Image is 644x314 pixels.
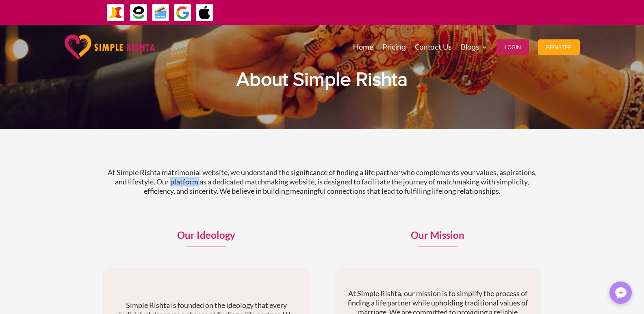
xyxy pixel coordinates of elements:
[106,4,125,22] img: JazzCash-icon
[382,27,406,67] a: Pricing
[497,39,529,55] button: Login
[103,168,542,196] p: At Simple Rishta matrimonial website, we understand the significance of finding a life partner wh...
[415,27,452,67] a: Contact Us
[538,39,580,55] button: Register
[461,27,488,67] a: Blogs
[334,230,541,240] p: Our Mission
[613,285,629,301] img: Messenger
[130,4,148,22] img: EasyPaisa-icon
[353,27,373,67] a: Home
[103,70,542,94] h1: About Simple Rishta
[195,4,214,22] img: ApplePay-icon
[152,4,170,22] img: Credit Cards
[103,230,310,240] p: Our Ideology
[173,4,192,22] img: GooglePay-icon
[497,27,529,67] a: Login
[538,27,580,67] a: Register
